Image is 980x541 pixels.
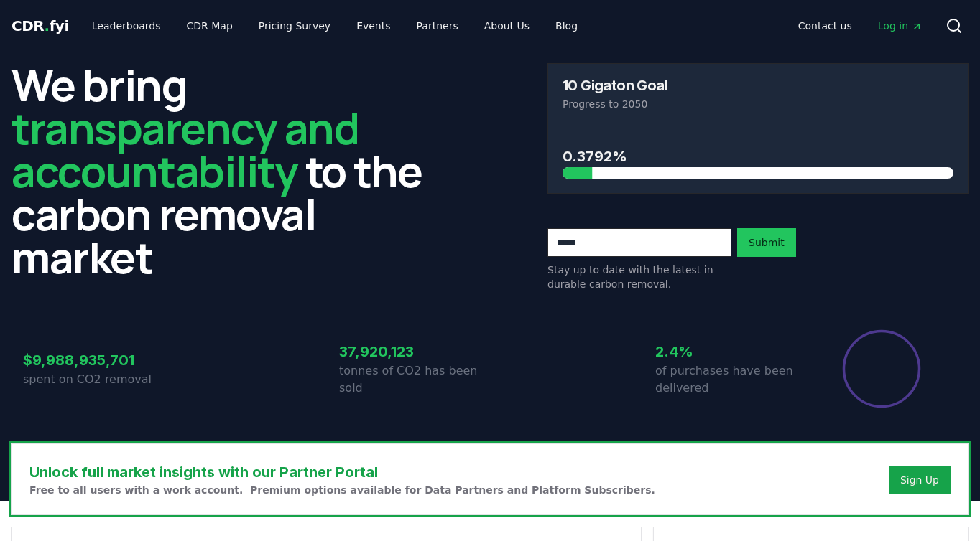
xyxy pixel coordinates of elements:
p: Free to all users with a work account. Premium options available for Data Partners and Platform S... [29,483,655,497]
span: . [45,17,50,34]
h3: 10 Gigaton Goal [563,78,667,93]
a: Blog [544,13,589,39]
h3: 2.4% [655,341,806,362]
a: Sign Up [900,473,939,487]
a: CDR.fyi [11,16,69,36]
p: Progress to 2050 [563,97,953,111]
a: Events [345,13,402,39]
p: of purchases have been delivered [655,362,806,397]
a: Contact us [787,13,864,39]
button: Sign Up [889,466,951,494]
nav: Main [80,13,589,39]
a: Pricing Survey [247,13,342,39]
span: Log in [878,19,923,33]
div: Percentage of sales delivered [841,329,922,409]
h3: $9,988,935,701 [23,349,174,371]
a: Log in [866,13,934,39]
a: About Us [473,13,541,39]
h2: We bring to the carbon removal market [11,63,433,278]
span: CDR fyi [11,17,69,34]
h3: 0.3792% [563,146,953,167]
h3: Unlock full market insights with our Partner Portal [29,461,655,483]
nav: Main [787,13,934,39]
p: Stay up to date with the latest in durable carbon removal. [547,263,731,291]
h3: 37,920,123 [339,341,490,362]
p: spent on CO2 removal [23,371,174,388]
a: CDR Map [175,13,244,39]
p: tonnes of CO2 has been sold [339,362,490,397]
a: Leaderboards [80,13,172,39]
a: Partners [405,13,470,39]
button: Submit [737,228,796,257]
span: transparency and accountability [11,98,359,200]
